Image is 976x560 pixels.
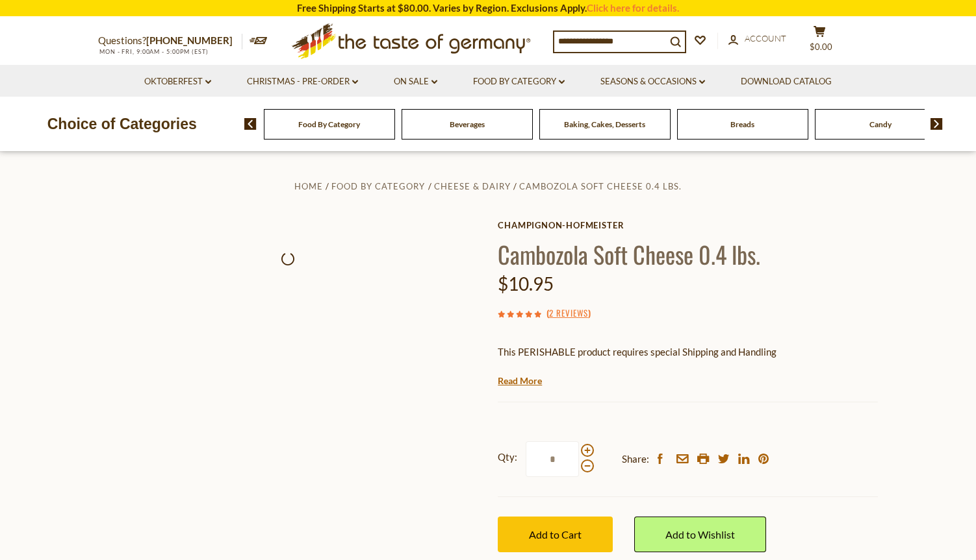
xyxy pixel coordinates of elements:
span: Add to Cart [529,528,582,541]
a: Beverages [450,119,485,129]
p: This PERISHABLE product requires special Shipping and Handling [498,344,878,360]
a: Oktoberfest [144,75,211,89]
a: Baking, Cakes, Desserts [564,119,645,129]
button: $0.00 [800,25,839,58]
a: Food By Category [298,119,360,129]
a: Cambozola Soft Cheese 0.4 lbs. [519,181,682,191]
a: Download Catalog [741,75,832,89]
a: Read More [498,374,542,387]
p: Questions? [98,32,242,49]
a: Breads [730,119,754,129]
img: next arrow [931,118,943,130]
input: Qty: [526,441,579,477]
a: 2 Reviews [549,306,588,321]
a: Food By Category [331,181,425,191]
h1: Cambozola Soft Cheese 0.4 lbs. [498,239,878,269]
strong: Qty: [498,449,517,465]
a: Candy [869,119,892,129]
a: Cheese & Dairy [434,181,511,191]
span: Share: [622,451,649,467]
span: ( ) [546,306,591,319]
a: Champignon-Hofmeister [498,220,878,230]
a: Add to Wishlist [634,517,766,552]
span: $10.95 [498,273,554,295]
span: Account [745,33,786,43]
a: [PHONE_NUMBER] [146,34,233,46]
a: Click here for details. [587,2,679,14]
span: MON - FRI, 9:00AM - 5:00PM (EST) [98,48,209,55]
a: Food By Category [473,75,565,89]
li: We will ship this product in heat-protective packaging and ice. [510,370,878,386]
a: Christmas - PRE-ORDER [247,75,358,89]
img: previous arrow [244,118,257,130]
a: Home [294,181,323,191]
a: Account [728,32,786,46]
a: On Sale [394,75,437,89]
button: Add to Cart [498,517,613,552]
span: $0.00 [810,42,832,52]
a: Seasons & Occasions [600,75,705,89]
